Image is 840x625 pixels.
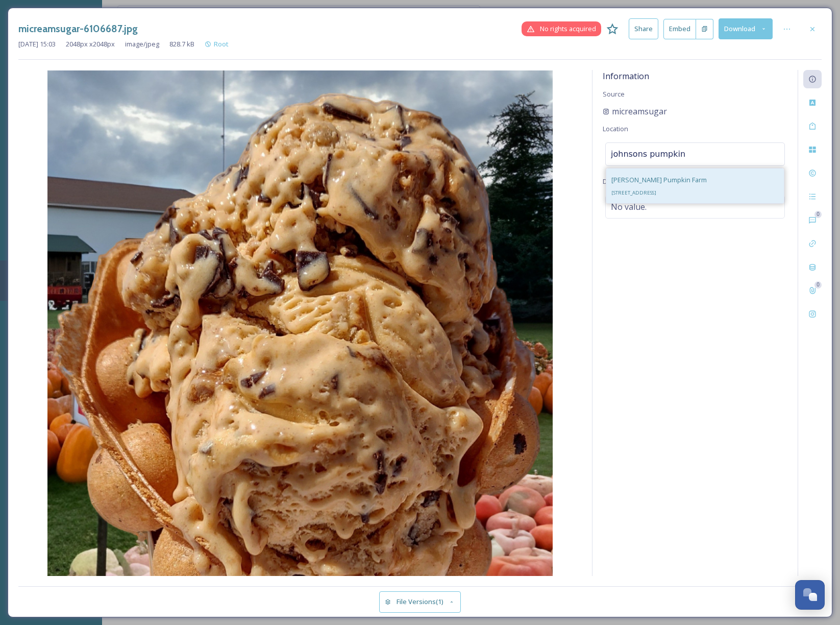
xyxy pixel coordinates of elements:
[611,175,707,184] span: [PERSON_NAME] Pumpkin Farm
[603,105,667,117] a: micreamsugar
[169,39,194,49] span: 828.7 kB
[540,24,596,34] span: No rights acquired
[66,39,115,49] span: 2048 px x 2048 px
[719,18,773,39] button: Download
[603,124,628,133] span: Location
[814,211,822,218] div: 0
[603,177,638,186] span: Description
[612,105,667,117] span: micreamsugar
[814,281,822,289] div: 0
[18,70,582,576] img: micreamsugar-6106687.jpg
[379,591,461,612] button: File Versions(1)
[18,39,56,49] span: [DATE] 15:03
[611,201,647,213] span: No value.
[629,18,658,39] button: Share
[125,39,159,49] span: image/jpeg
[611,189,656,196] span: [STREET_ADDRESS]
[603,70,649,82] span: Information
[214,39,229,49] span: Root
[603,89,625,99] span: Source
[606,143,784,165] input: Search location
[663,19,696,39] button: Embed
[795,580,825,610] button: Open Chat
[18,21,138,36] h3: micreamsugar-6106687.jpg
